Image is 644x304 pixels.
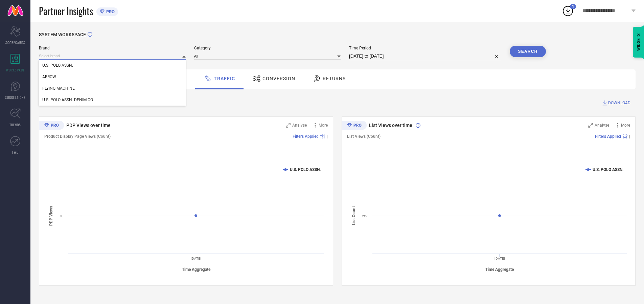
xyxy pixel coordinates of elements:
[214,76,235,81] span: Traffic
[12,150,19,155] span: FWD
[629,134,630,139] span: |
[182,267,211,272] tspan: Time Aggregate
[42,97,94,102] span: U.S. POLO ASSN. DENIM CO.
[39,32,86,37] span: SYSTEM WORKSPACE
[39,46,186,50] span: Brand
[595,134,621,139] span: Filters Applied
[262,76,295,81] span: Conversion
[39,4,93,18] span: Partner Insights
[369,123,412,128] span: List Views over time
[39,94,186,106] div: U.S. POLO ASSN. DENIM CO.
[608,100,630,106] span: DOWNLOAD
[42,86,75,91] span: FLYING MACHINE
[572,4,574,9] span: 1
[39,60,186,71] div: U.S. POLO ASSN.
[59,214,63,218] text: 7L
[39,121,64,131] div: Premium
[42,63,73,68] span: U.S. POLO ASSN.
[485,267,514,272] tspan: Time Aggregate
[319,123,328,128] span: More
[6,67,25,72] span: WORKSPACE
[39,83,186,94] div: FLYING MACHINE
[593,167,623,172] text: U.S. POLO ASSN.
[327,134,328,139] span: |
[349,46,501,50] span: Time Period
[349,52,501,60] input: Select time period
[510,46,546,57] button: Search
[292,123,307,128] span: Analyse
[494,257,505,260] text: [DATE]
[42,74,56,79] span: ARROW
[66,123,111,128] span: PDP Views over time
[621,123,630,128] span: More
[5,40,25,45] span: SCORECARDS
[347,134,381,139] span: List Views (Count)
[44,134,111,139] span: Product Display Page Views (Count)
[39,71,186,83] div: ARROW
[286,123,291,128] svg: Zoom
[49,205,53,225] tspan: PDP Views
[588,123,593,128] svg: Zoom
[191,257,201,260] text: [DATE]
[293,134,319,139] span: Filters Applied
[5,95,26,100] span: SUGGESTIONS
[290,167,321,172] text: U.S. POLO ASSN.
[39,52,186,60] input: Select brand
[342,121,367,131] div: Premium
[9,122,21,127] span: TRENDS
[323,76,346,81] span: Returns
[105,9,115,14] span: PRO
[595,123,609,128] span: Analyse
[194,46,341,50] span: Category
[362,214,368,218] text: 2Cr
[562,5,574,17] div: Open download list
[351,206,356,225] tspan: List Count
